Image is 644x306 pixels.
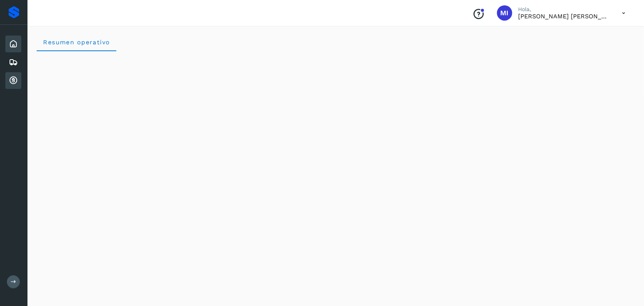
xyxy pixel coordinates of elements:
div: Inicio [5,36,21,52]
p: Hola, [518,6,610,13]
span: Resumen operativo [43,39,110,46]
div: Embarques [5,54,21,71]
p: Magda Imelda Ramos Gelacio [518,13,610,20]
div: Cuentas por cobrar [5,72,21,89]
